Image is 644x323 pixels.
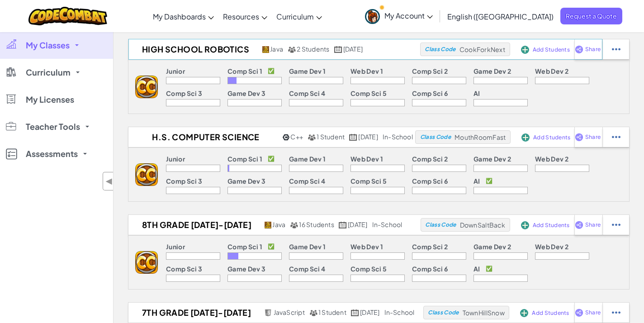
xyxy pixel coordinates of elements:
p: ✅ [486,265,492,272]
span: Java [270,45,283,53]
p: Comp Sci 5 [350,265,387,272]
img: MultipleUsers.png [309,309,317,316]
a: My Dashboards [148,4,218,28]
a: Resources [218,4,272,28]
p: Web Dev 1 [350,67,383,75]
a: High School Robotics Java 2 Students [DATE] [128,43,420,56]
span: Curriculum [276,12,314,21]
p: AI [474,177,480,185]
span: Java [272,220,285,228]
p: Comp Sci 2 [412,243,448,250]
p: Web Dev 2 [535,243,568,250]
img: MultipleUsers.png [308,134,316,141]
p: Game Dev 2 [474,243,511,250]
span: Curriculum [26,68,71,76]
img: IconStudentEllipsis.svg [612,133,620,141]
span: JavaScript [274,308,305,316]
p: AI [474,90,480,97]
p: Comp Sci 6 [412,177,448,185]
span: ◀ [105,175,113,188]
img: logo [135,251,158,274]
p: Game Dev 1 [289,155,326,162]
p: Junior [166,243,185,250]
span: English ([GEOGRAPHIC_DATA]) [447,12,554,21]
h2: 8th Grade [DATE]-[DATE] [128,218,262,232]
p: Comp Sci 5 [350,90,387,97]
span: Share [585,134,601,140]
span: Class Code [425,222,456,228]
span: Share [585,310,601,315]
div: in-school [372,221,402,229]
img: logo [135,163,158,186]
img: IconShare_Purple.svg [575,309,583,317]
img: IconAddStudents.svg [521,221,529,229]
span: Add Students [532,310,569,316]
p: Game Dev 3 [227,177,265,185]
span: [DATE] [360,308,379,316]
p: Comp Sci 5 [350,177,387,185]
img: IconShare_Purple.svg [575,45,583,53]
img: javascript.png [264,309,272,316]
img: calendar.svg [334,46,342,53]
a: 8th Grade [DATE]-[DATE] Java 16 Students [DATE] in-school [128,218,421,232]
span: 2 Students [297,45,329,53]
h2: H.S. Computer Science [DATE]-[DATE] [128,130,280,144]
p: Game Dev 3 [227,90,265,97]
h2: 7th Grade [DATE]-[DATE] [128,306,262,319]
img: java.png [265,222,271,228]
span: [DATE] [348,220,367,228]
p: Junior [166,155,185,162]
span: C++ [290,133,303,141]
img: java.png [262,46,269,53]
img: MultipleUsers.png [288,46,296,53]
a: Curriculum [272,4,327,28]
span: Teacher Tools [26,123,80,131]
span: CookForkNext [459,45,505,53]
p: Comp Sci 3 [166,90,202,97]
img: calendar.svg [349,134,357,141]
span: Share [585,222,601,228]
img: avatar [365,9,380,24]
p: Web Dev 2 [535,155,568,162]
span: TownHillSnow [463,309,505,317]
img: IconShare_Purple.svg [575,133,583,141]
span: MouthRoomFast [455,133,506,141]
img: calendar.svg [339,222,347,228]
p: ✅ [268,67,275,75]
a: CodeCombat logo [28,7,108,25]
p: Comp Sci 3 [166,265,202,272]
img: IconShare_Purple.svg [575,221,583,229]
a: Request a Quote [560,8,622,24]
span: Add Students [533,47,570,52]
a: English ([GEOGRAPHIC_DATA]) [443,4,558,28]
img: cpp.png [283,134,289,141]
div: in-school [384,309,415,317]
span: 1 Student [317,133,345,141]
p: AI [474,265,480,272]
span: My Dashboards [153,12,206,21]
p: Comp Sci 3 [166,177,202,185]
p: Game Dev 1 [289,243,326,250]
span: Class Code [425,47,455,52]
span: [DATE] [343,45,363,53]
img: MultipleUsers.png [290,222,298,228]
img: IconStudentEllipsis.svg [612,221,620,229]
p: Game Dev 2 [474,67,511,75]
span: Class Code [420,134,451,140]
p: Comp Sci 4 [289,90,325,97]
p: Game Dev 3 [227,265,265,272]
p: Game Dev 2 [474,155,511,162]
span: My Classes [26,41,70,49]
span: 1 Student [318,308,346,316]
img: calendar.svg [351,309,359,316]
p: Web Dev 2 [535,67,568,75]
p: ✅ [486,177,492,185]
img: IconAddStudents.svg [521,46,529,54]
img: logo [135,76,158,98]
div: in-school [383,133,413,141]
img: IconStudentEllipsis.svg [612,45,620,53]
span: 16 Students [299,220,334,228]
span: DownSaltBack [460,221,505,229]
p: Comp Sci 4 [289,177,325,185]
